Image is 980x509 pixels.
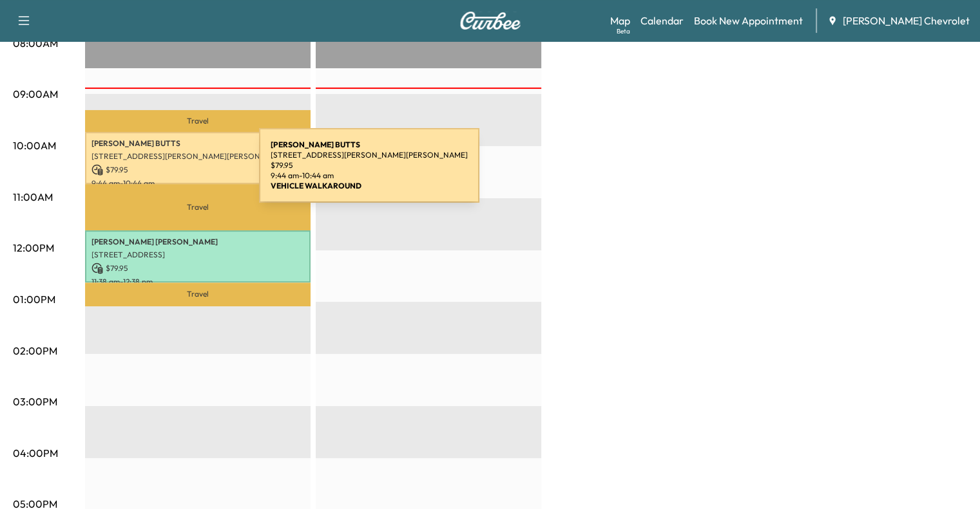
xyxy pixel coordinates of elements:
p: [STREET_ADDRESS][PERSON_NAME][PERSON_NAME] [271,150,468,160]
p: 9:44 am - 10:44 am [91,178,304,189]
p: 10:00AM [13,138,56,153]
p: 03:00PM [13,394,57,409]
p: 04:00PM [13,445,58,461]
p: 12:00PM [13,240,54,255]
p: 08:00AM [13,35,58,51]
b: VEHICLE WALKAROUND [271,181,361,190]
p: $ 79.95 [271,160,468,171]
p: [STREET_ADDRESS][PERSON_NAME][PERSON_NAME] [91,151,304,162]
p: 9:44 am - 10:44 am [271,171,468,181]
b: [PERSON_NAME] BUTTS [271,140,360,149]
a: Calendar [640,13,684,28]
p: [PERSON_NAME] BUTTS [91,138,304,149]
p: [STREET_ADDRESS] [91,250,304,260]
p: 09:00AM [13,86,58,102]
p: 11:38 am - 12:38 pm [91,277,304,287]
span: [PERSON_NAME] Chevrolet [843,13,970,28]
p: 01:00PM [13,292,55,307]
a: MapBeta [610,13,630,28]
div: Beta [617,26,630,36]
p: Travel [85,110,311,132]
p: Travel [85,184,311,231]
img: Curbee Logo [459,12,521,30]
a: Book New Appointment [694,13,803,28]
p: 11:00AM [13,189,53,205]
p: Travel [85,282,311,306]
p: 02:00PM [13,343,57,358]
p: $ 79.95 [91,263,304,274]
p: $ 79.95 [91,164,304,176]
p: [PERSON_NAME] [PERSON_NAME] [91,237,304,247]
